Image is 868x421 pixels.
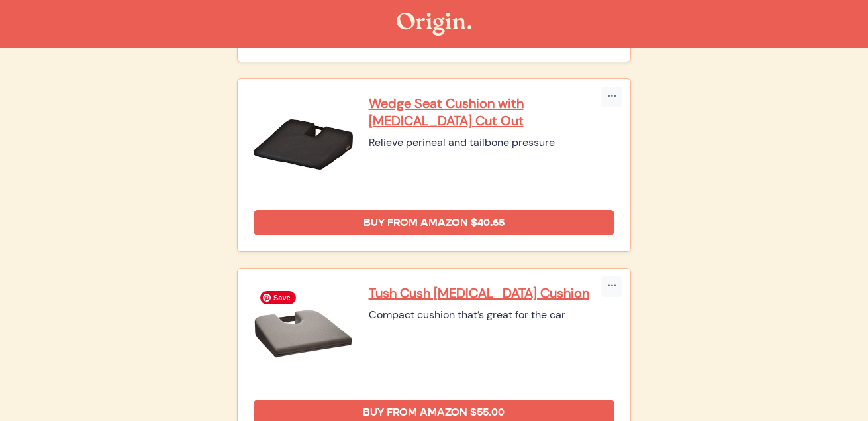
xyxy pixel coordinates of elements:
[260,291,296,304] span: Save
[369,307,615,323] div: Compact cushion that’s great for the car
[369,284,615,302] a: Tush Cush [MEDICAL_DATA] Cushion
[254,284,353,384] img: Tush Cush Coccyx Cushion
[397,13,471,36] img: The Origin Shop
[254,95,353,194] img: Wedge Seat Cushion with Coccyx Cut Out
[369,95,615,129] a: Wedge Seat Cushion with [MEDICAL_DATA] Cut Out
[254,210,615,235] a: Buy from Amazon $40.65
[369,135,615,150] div: Relieve perineal and tailbone pressure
